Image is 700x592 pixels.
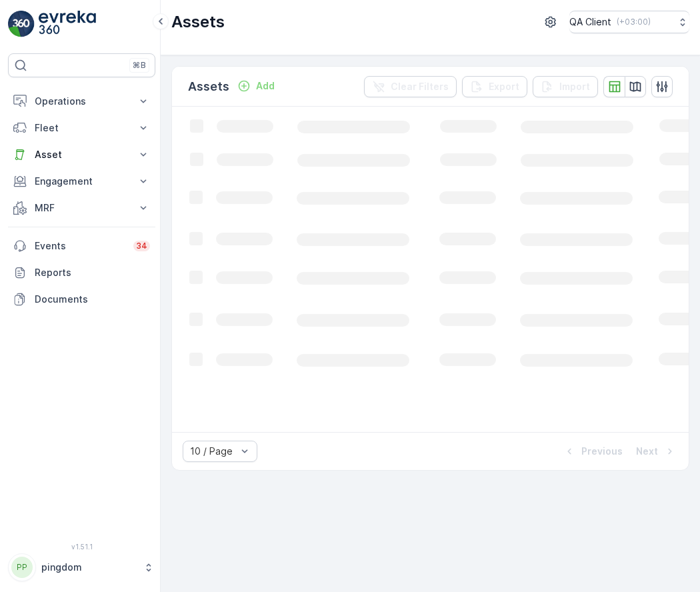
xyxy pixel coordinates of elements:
[364,76,457,97] button: Clear Filters
[35,148,129,161] p: Asset
[8,543,155,551] span: v 1.51.1
[188,77,229,96] p: Assets
[462,76,527,97] button: Export
[559,80,590,93] p: Import
[533,76,598,97] button: Import
[35,266,150,279] p: Reports
[35,201,129,215] p: MRF
[489,80,519,93] p: Export
[8,115,155,141] button: Fleet
[41,561,137,574] p: pingdom
[391,80,449,93] p: Clear Filters
[8,168,155,195] button: Engagement
[136,241,147,251] p: 34
[8,233,155,259] a: Events34
[8,88,155,115] button: Operations
[133,60,146,71] p: ⌘B
[35,293,150,306] p: Documents
[8,195,155,221] button: MRF
[232,78,280,94] button: Add
[617,17,651,27] p: ( +03:00 )
[8,286,155,313] a: Documents
[39,11,96,37] img: logo_light-DOdMpM7g.png
[569,15,611,29] p: QA Client
[35,239,125,253] p: Events
[8,259,155,286] a: Reports
[636,445,658,458] p: Next
[569,11,689,33] button: QA Client(+03:00)
[8,553,155,581] button: PPpingdom
[8,11,35,37] img: logo
[581,445,623,458] p: Previous
[35,175,129,188] p: Engagement
[561,443,624,459] button: Previous
[256,79,275,93] p: Add
[35,121,129,135] p: Fleet
[171,11,225,33] p: Assets
[635,443,678,459] button: Next
[8,141,155,168] button: Asset
[35,95,129,108] p: Operations
[11,557,33,578] div: PP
